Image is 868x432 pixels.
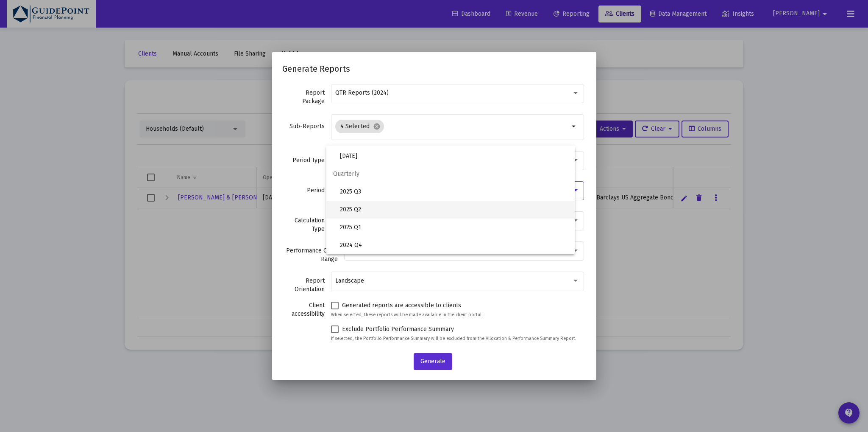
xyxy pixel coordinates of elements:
[340,201,568,219] span: 2025 Q2
[340,219,568,236] span: 2025 Q1
[340,236,568,254] span: 2024 Q4
[340,183,568,201] span: 2025 Q3
[340,147,568,165] span: [DATE]
[326,165,575,183] span: Quarterly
